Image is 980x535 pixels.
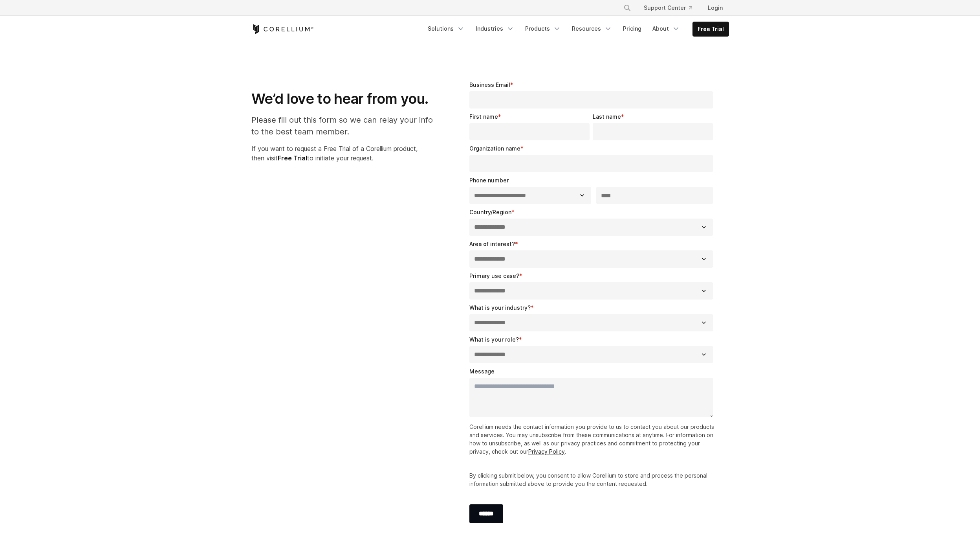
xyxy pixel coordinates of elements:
[469,471,716,488] p: By clicking submit below, you consent to allow Corellium to store and process the personal inform...
[528,448,565,455] a: Privacy Policy
[278,154,307,162] a: Free Trial
[648,22,685,36] a: About
[469,272,519,279] span: Primary use case?
[618,22,646,36] a: Pricing
[469,336,519,343] span: What is your role?
[251,24,314,34] a: Corellium Home
[614,1,729,15] div: Navigation Menu
[469,304,531,311] span: What is your industry?
[423,22,729,37] div: Navigation Menu
[469,177,509,184] span: Phone number
[469,145,520,152] span: Organization name
[593,113,621,120] span: Last name
[520,22,566,36] a: Products
[251,144,441,163] p: If you want to request a Free Trial of a Corellium product, then visit to initiate your request.
[469,368,495,375] span: Message
[251,90,441,108] h1: We’d love to hear from you.
[469,81,510,88] span: Business Email
[693,22,729,36] a: Free Trial
[471,22,519,36] a: Industries
[620,1,634,15] button: Search
[469,423,716,456] p: Corellium needs the contact information you provide to us to contact you about our products and s...
[637,1,698,15] a: Support Center
[251,114,441,138] p: Please fill out this form so we can relay your info to the best team member.
[702,1,729,15] a: Login
[469,209,511,215] span: Country/Region
[567,22,617,36] a: Resources
[423,22,469,36] a: Solutions
[469,241,515,247] span: Area of interest?
[469,113,498,120] span: First name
